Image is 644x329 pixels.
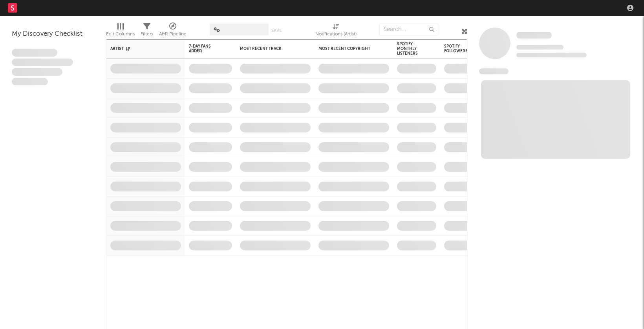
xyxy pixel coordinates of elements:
[379,24,438,35] input: Search...
[12,59,73,66] span: Integer aliquet in purus et
[516,45,563,50] span: Tracking Since: [DATE]
[479,68,509,74] span: News Feed
[159,29,187,39] div: A&R Pipeline
[106,20,135,42] div: Edit Columns
[516,53,587,57] span: 0 fans last week
[159,20,187,42] div: A&R Pipeline
[141,29,153,39] div: Filters
[110,46,169,51] div: Artist
[12,49,57,57] span: Lorem ipsum dolor
[315,29,357,39] div: Notifications (Artist)
[397,42,424,56] div: Spotify Monthly Listeners
[516,31,552,39] a: Some Artist
[318,46,377,51] div: Most Recent Copyright
[315,20,357,42] div: Notifications (Artist)
[12,29,94,39] div: My Discovery Checklist
[444,44,472,53] div: Spotify Followers
[516,32,552,39] span: Some Artist
[141,20,153,42] div: Filters
[12,78,48,86] span: Aliquam viverra
[106,29,135,39] div: Edit Columns
[271,28,282,33] button: Save
[189,44,220,53] span: 7-Day Fans Added
[12,68,62,76] span: Praesent ac interdum
[240,46,299,51] div: Most Recent Track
